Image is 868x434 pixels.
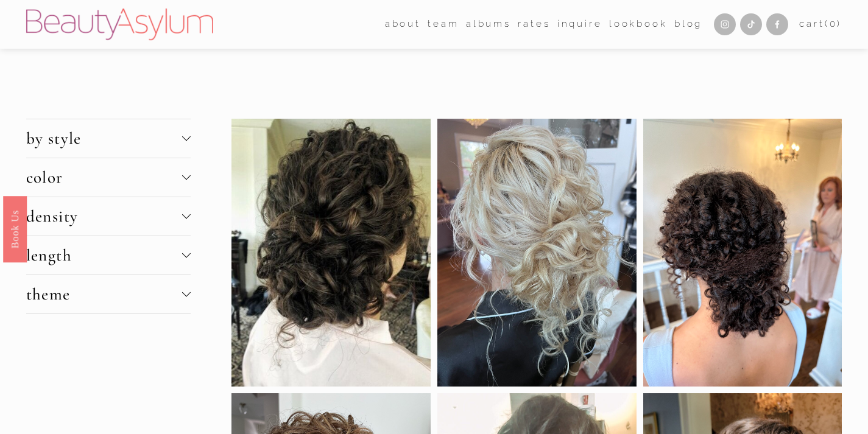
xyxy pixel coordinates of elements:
[428,16,459,33] span: team
[3,195,27,262] a: Book Us
[385,15,421,34] a: folder dropdown
[518,15,550,34] a: Rates
[26,236,191,275] button: length
[557,15,602,34] a: Inquire
[740,13,762,35] a: TikTok
[830,18,838,29] span: 0
[714,13,736,35] a: Instagram
[766,13,788,35] a: Facebook
[26,284,182,304] span: theme
[26,158,191,197] button: color
[466,15,511,34] a: albums
[26,9,213,40] img: Beauty Asylum | Bridal Hair &amp; Makeup Charlotte &amp; Atlanta
[26,206,182,226] span: density
[26,275,191,313] button: theme
[385,16,421,33] span: about
[26,197,191,236] button: density
[609,15,668,34] a: Lookbook
[26,245,182,265] span: length
[799,16,842,33] a: 0 items in cart
[825,18,842,29] span: ( )
[26,119,191,158] button: by style
[26,167,182,187] span: color
[26,128,182,149] span: by style
[674,15,702,34] a: Blog
[428,15,459,34] a: folder dropdown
